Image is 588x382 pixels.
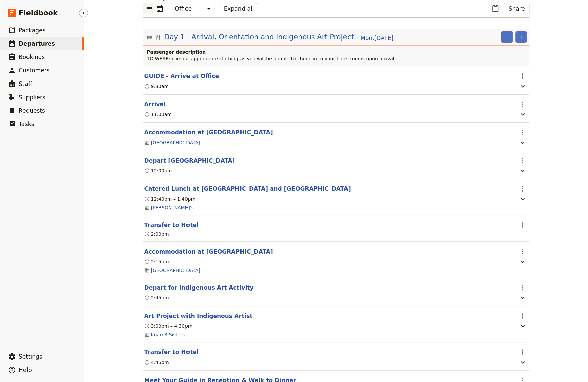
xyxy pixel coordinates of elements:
button: Edit this itinerary item [144,312,253,320]
a: [PERSON_NAME]'s [151,204,194,211]
button: Add [515,31,527,43]
div: 9:30am [144,83,169,90]
a: Kgari 3 Sisters [151,331,185,338]
button: Expand all [220,3,258,14]
span: Tasks [19,121,34,127]
button: Edit this itinerary item [144,348,199,356]
button: Actions [517,155,528,166]
div: 2:45pm [144,294,169,301]
div: 11:00am [144,111,172,118]
button: Actions [517,70,528,82]
span: Packages [19,27,45,34]
button: Actions [517,346,528,358]
span: Settings [19,353,42,360]
span: Day 1 [164,32,185,42]
button: List view [143,3,154,14]
div: 3:00pm – 4:30pm [144,323,193,329]
a: [GEOGRAPHIC_DATA] [151,139,200,146]
button: Actions [517,183,528,195]
div: 2:00pm [144,231,169,237]
div: 12:40pm – 1:40pm [144,196,196,202]
button: Edit this itinerary item [144,185,351,193]
span: Requests [19,107,45,114]
button: Edit day information [147,32,393,42]
button: Calendar view [154,3,165,14]
button: Actions [517,99,528,110]
button: Hide menu [79,9,88,17]
button: Edit this itinerary item [144,72,219,80]
button: Edit this itinerary item [144,284,254,292]
span: Departures [19,40,55,47]
button: Edit this itinerary item [144,221,199,229]
button: Actions [517,127,528,138]
span: Suppliers [19,94,45,101]
span: TO WEAR: climate appropriate clothing as you will be unable to check-in to your hotel rooms upon ... [147,56,396,61]
button: Paste itinerary item [490,3,501,14]
a: [GEOGRAPHIC_DATA] [151,267,200,274]
button: Edit this itinerary item [144,100,166,108]
button: Edit this itinerary item [144,248,273,256]
button: Edit this itinerary item [144,157,235,165]
span: Bookings [19,54,45,60]
span: Arrival, Orientation and Indigenous Art Project [191,32,354,42]
span: Staff [19,80,32,87]
span: Help [19,367,32,373]
div: 12:00pm [144,167,172,174]
div: 4:45pm [144,359,169,366]
button: Actions [517,219,528,231]
button: Actions [517,246,528,257]
button: Share [504,3,529,14]
button: Actions [517,282,528,293]
button: Actions [517,310,528,322]
span: Customers [19,67,49,74]
h4: Passenger description [147,49,527,55]
div: 2:15pm [144,258,169,265]
button: Remove [501,31,513,43]
button: Edit this itinerary item [144,128,273,137]
span: Fieldbook [19,8,58,18]
span: Mon , [DATE] [360,34,393,42]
